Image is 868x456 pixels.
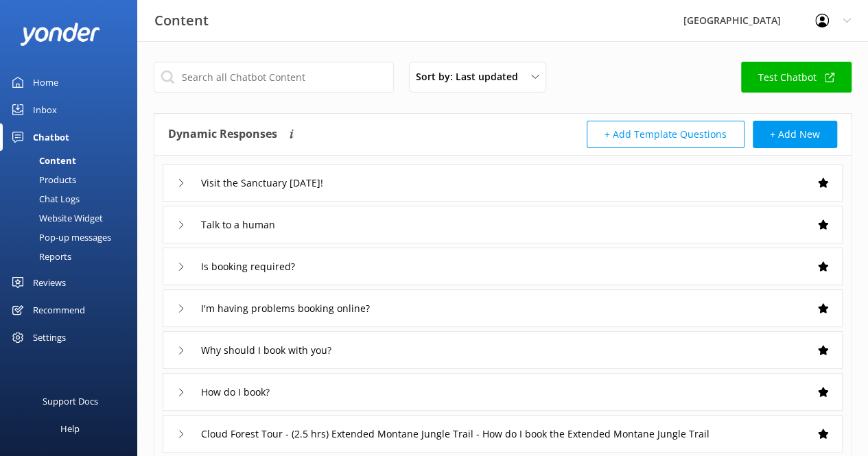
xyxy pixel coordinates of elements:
div: Content [8,151,76,170]
h3: Content [154,10,209,32]
a: Reports [8,247,137,266]
div: Recommend [33,296,85,324]
div: Inbox [33,96,57,123]
div: Chatbot [33,123,69,151]
div: Products [8,170,76,189]
a: Test Chatbot [741,62,852,93]
a: Website Widget [8,208,137,228]
input: Search all Chatbot Content [154,62,394,93]
div: Reviews [33,269,66,296]
a: Products [8,170,137,189]
h4: Dynamic Responses [168,121,277,148]
a: Chat Logs [8,189,137,208]
div: Reports [8,247,71,266]
a: Content [8,151,137,170]
div: Settings [33,324,66,351]
button: + Add New [753,121,837,148]
div: Home [33,69,58,96]
div: Help [60,415,80,442]
div: Chat Logs [8,189,80,208]
span: Sort by: Last updated [416,69,526,84]
button: + Add Template Questions [587,121,744,148]
img: yonder-white-logo.png [21,23,99,45]
div: Website Widget [8,208,103,228]
div: Support Docs [43,387,98,415]
a: Pop-up messages [8,228,137,247]
div: Pop-up messages [8,228,111,247]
